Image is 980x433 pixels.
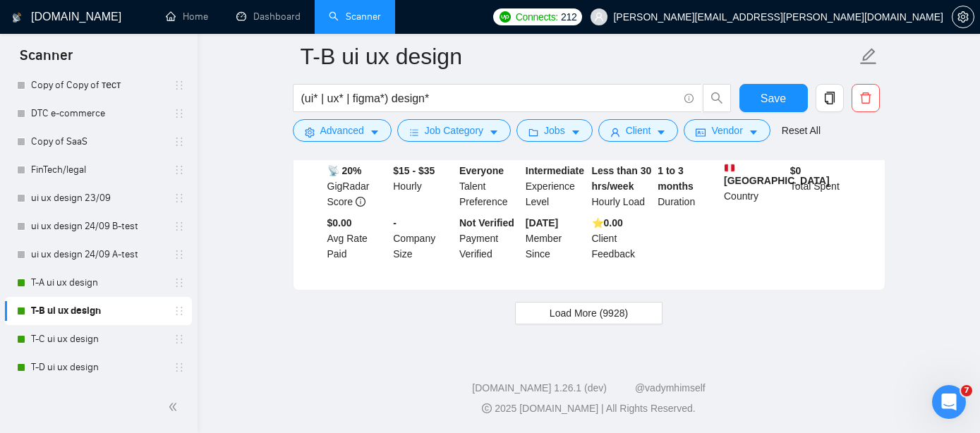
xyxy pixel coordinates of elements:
span: holder [174,136,185,147]
div: GigRadar Score [325,163,391,209]
span: info-circle [356,197,365,207]
span: holder [174,108,185,119]
img: upwork-logo.png [500,11,511,23]
div: Duration [655,163,721,209]
div: Hourly [390,163,456,209]
b: [GEOGRAPHIC_DATA] [724,163,830,186]
a: setting [952,11,974,23]
span: copy [816,92,843,104]
a: ui ux design 24/09 B-test [31,212,165,240]
div: Payment Verified [456,215,523,262]
button: idcardVendorcaret-down [684,119,770,142]
span: holder [174,221,185,232]
span: Save [761,90,786,107]
span: Advanced [320,123,364,138]
span: caret-down [370,127,380,138]
a: Copy of SaaS [31,128,165,156]
b: ⭐️ 0.00 [592,217,623,228]
a: T-D ui ux design [31,353,165,382]
b: $15 - $35 [393,165,435,176]
span: holder [174,305,185,317]
b: Not Verified [459,217,514,228]
span: holder [174,334,185,345]
span: Vendor [711,123,742,138]
span: holder [174,193,185,204]
a: ui ux design 24/09 A-test [31,240,165,269]
div: Hourly Load [589,163,655,209]
span: bars [409,127,419,138]
b: 📡 20% [327,165,362,176]
button: copy [816,84,844,112]
span: folder [528,127,538,138]
span: Jobs [544,123,565,138]
a: [DOMAIN_NAME] 1.26.1 (dev) [472,382,607,394]
div: Member Since [523,215,589,262]
button: Load More (9928) [515,302,663,324]
a: @vadymhimself [635,382,706,394]
div: Country [721,163,787,209]
span: double-left [168,400,182,414]
span: Job Category [425,123,483,138]
img: logo [12,6,22,29]
span: caret-down [749,127,758,138]
a: dashboardDashboard [236,11,301,23]
a: FinTech/legal [31,156,165,184]
span: delete [852,92,879,104]
a: T-C ui ux design [31,325,165,353]
span: holder [174,277,185,288]
button: setting [952,6,974,28]
img: 🇵🇪 [725,163,734,173]
div: 2025 [DOMAIN_NAME] | All Rights Reserved. [209,401,969,416]
button: settingAdvancedcaret-down [293,119,392,142]
b: - [393,217,397,228]
div: Client Feedback [589,215,655,262]
span: idcard [696,127,706,138]
span: setting [305,127,315,138]
b: $0.00 [327,217,352,228]
span: Connects: [516,9,558,25]
span: info-circle [684,94,694,103]
b: Intermediate [526,165,584,176]
b: 1 to 3 months [658,165,694,192]
button: barsJob Categorycaret-down [397,119,511,142]
span: search [703,92,730,104]
button: search [703,84,731,112]
div: Company Size [390,215,456,262]
span: Load More (9928) [550,305,628,321]
span: caret-down [571,127,581,138]
a: homeHome [166,11,208,23]
a: searchScanner [329,11,381,23]
span: Scanner [8,45,84,75]
b: Less than 30 hrs/week [592,165,652,192]
button: folderJobscaret-down [516,119,593,142]
b: [DATE] [526,217,558,228]
div: Talent Preference [456,163,523,209]
span: holder [174,164,185,176]
a: T-A ui ux design [31,269,165,297]
div: Avg Rate Paid [325,215,391,262]
a: ui ux design 23/09 [31,184,165,212]
span: edit [859,47,878,66]
span: caret-down [656,127,666,138]
span: holder [174,80,185,91]
div: Experience Level [523,163,589,209]
a: DTC e-commerce [31,99,165,128]
iframe: Intercom live chat [932,385,966,419]
span: Client [626,123,651,138]
span: copyright [482,403,492,413]
b: $ 0 [790,165,801,176]
span: user [594,12,604,22]
span: holder [174,362,185,373]
input: Scanner name... [301,39,857,74]
span: 212 [561,9,576,25]
div: Total Spent [787,163,854,209]
button: delete [852,84,880,112]
a: T-B ui ux design [31,297,165,325]
button: userClientcaret-down [598,119,679,142]
a: Copy of Copy of тест [31,71,165,99]
button: Save [739,84,808,112]
span: 7 [961,385,972,396]
input: Search Freelance Jobs... [301,90,678,107]
span: setting [952,11,974,23]
a: Reset All [782,123,821,138]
